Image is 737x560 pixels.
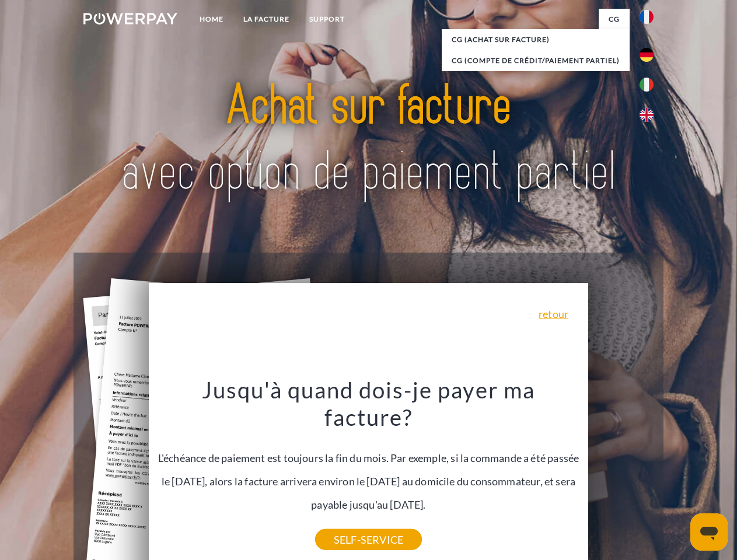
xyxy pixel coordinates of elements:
[640,108,654,122] img: en
[233,9,299,30] a: LA FACTURE
[111,56,626,223] img: title-powerpay_fr.svg
[156,376,582,432] h3: Jusqu'à quand dois-je payer ma facture?
[442,50,630,71] a: CG (Compte de crédit/paiement partiel)
[156,376,582,540] div: L'échéance de paiement est toujours la fin du mois. Par exemple, si la commande a été passée le [...
[190,9,233,30] a: Home
[315,529,422,550] a: SELF-SERVICE
[640,48,654,62] img: de
[442,29,630,50] a: CG (achat sur facture)
[640,78,654,92] img: it
[640,10,654,24] img: fr
[599,9,630,30] a: CG
[83,13,177,24] img: logo-powerpay-white.svg
[299,9,355,30] a: Support
[690,513,728,551] iframe: Bouton de lancement de la fenêtre de messagerie
[539,309,568,319] a: retour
